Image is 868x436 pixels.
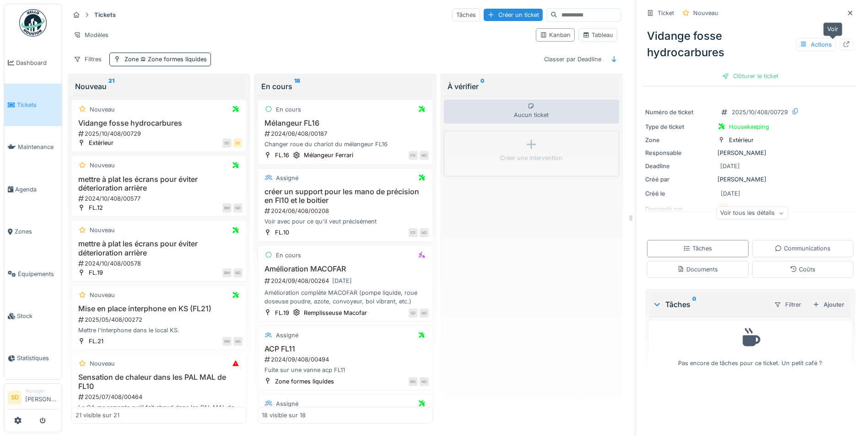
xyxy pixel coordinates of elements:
div: Tableau [582,31,613,39]
div: En cours [276,105,301,114]
div: Tâches [683,244,712,253]
img: Badge_color-CXgf-gQk.svg [19,9,47,37]
div: 2024/06/408/00208 [264,207,429,215]
div: Ajouter [809,298,848,311]
span: Zone formes liquides [139,56,207,63]
div: Tâches [452,8,480,21]
h3: Mise en place interphone en KS (FL21) [75,304,243,313]
div: Zone [645,136,714,144]
div: Modèles [70,28,113,42]
div: 2024/10/408/00577 [77,194,243,203]
div: [DATE] [720,162,740,170]
div: Extérieur [89,138,113,147]
div: ND [420,151,429,160]
div: Tâches [652,299,766,310]
div: Créé par [645,175,714,184]
div: Numéro de ticket [645,108,714,117]
div: 2024/09/408/00264 [264,275,429,287]
div: 2025/10/408/00729 [77,129,243,138]
div: Filtres [70,53,106,66]
div: Voir avec pour ce qu'il veut précisément [262,217,429,226]
div: BM [222,203,232,213]
div: Mettre l'interphone dans le local KS. [75,326,243,335]
div: 2025/05/408/00272 [77,315,243,324]
h3: mettre à plat les écrans pour éviter déterioration arrière [75,175,243,192]
div: Nouveau [90,161,115,170]
div: Amélioration complète MACOFAR (pompe liquide, roue doseuse poudre, azote, convoyeur, bol vibrant,... [262,288,429,306]
div: Nouveau [75,81,243,92]
div: Voir [823,22,842,36]
div: FL.12 [89,203,103,212]
a: Dashboard [4,42,62,84]
sup: 0 [692,299,696,310]
div: RM [222,337,232,346]
h3: Sensation de chaleur dans les PAL MAL de FL10 [75,373,243,390]
span: Dashboard [16,58,58,67]
div: Extérieur [729,136,754,144]
h3: mettre à plat les écrans pour éviter déterioration arrière [75,239,243,257]
div: 2025/10/408/00729 [732,108,788,117]
sup: 0 [480,81,485,92]
li: SD [8,391,22,404]
div: ND [420,228,429,237]
div: Housekeeping [729,122,769,131]
div: Assigné [276,331,298,340]
div: Clôturer le ticket [718,70,782,82]
a: Stock [4,295,62,337]
span: Maintenance [18,143,58,151]
div: 21 visible sur 21 [75,411,119,420]
div: FD [409,151,418,160]
div: En cours [261,81,429,92]
div: 2024/09/408/00494 [264,355,429,364]
h3: Mélangeur FL16 [262,119,429,128]
a: Tickets [4,84,62,126]
div: Nouveau [90,291,115,299]
h3: Amélioration MACOFAR [262,265,429,273]
div: 18 visible sur 18 [262,411,306,420]
div: Créer un ticket [484,9,543,21]
div: Nouveau [90,359,115,368]
div: Zone formes liquides [275,377,334,386]
div: Nouveau [693,9,718,17]
span: Stock [17,312,58,320]
a: Zones [4,211,62,253]
div: Documents [677,265,718,274]
div: BM [222,268,232,277]
li: [PERSON_NAME] [25,388,58,407]
div: ND [233,268,243,277]
div: Actions [796,38,836,51]
div: Deadline [645,162,714,170]
div: Assigné [276,174,298,182]
div: Responsable [645,149,714,157]
sup: 21 [108,81,114,92]
div: Voir tous les détails [716,207,788,220]
div: Zone [124,55,207,64]
div: ND [420,377,429,386]
div: ND [233,203,243,213]
div: Coûts [790,265,815,274]
div: Créé le [645,189,714,198]
div: Aucun ticket [444,100,619,123]
div: Nouveau [90,105,115,114]
div: [PERSON_NAME] [645,149,855,157]
div: 2024/10/408/00578 [77,259,243,268]
span: Tickets [17,101,58,109]
div: Le QA me remonte qu'il fait chaud dans les PAL MAL de la FL10. Pas de sonde EMS. [75,403,243,420]
div: Pas encore de tâches pour ce ticket. Un petit café ? [655,325,846,367]
div: FL.16 [275,151,289,160]
div: [PERSON_NAME] [645,175,855,184]
div: SD [409,308,418,318]
div: MD [409,377,418,386]
div: À vérifier [447,81,615,92]
a: Équipements [4,253,62,295]
div: Manager [25,388,58,394]
h3: créer un support pour les mano de précision en Fl10 et le boitier [262,187,429,205]
div: FL.10 [275,228,289,237]
div: FL.19 [275,308,289,317]
a: Statistiques [4,337,62,379]
a: SD Manager[PERSON_NAME] [8,388,58,409]
div: Mélangeur Ferrari [304,151,353,160]
a: Maintenance [4,126,62,168]
sup: 18 [294,81,300,92]
span: Statistiques [17,354,58,362]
